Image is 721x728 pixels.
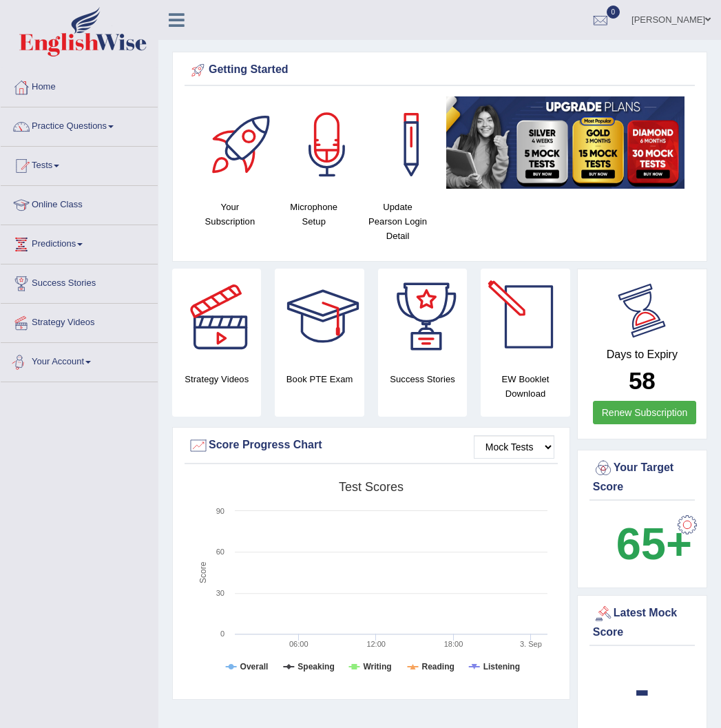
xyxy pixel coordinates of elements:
[616,519,692,569] b: 65+
[446,96,685,189] img: small5.jpg
[607,6,620,19] span: 0
[1,264,158,299] a: Success Stories
[444,640,463,648] text: 18:00
[1,304,158,338] a: Strategy Videos
[279,200,349,229] h4: Microphone Setup
[378,372,467,386] h4: Success Stories
[188,435,554,456] div: Score Progress Chart
[195,200,265,229] h4: Your Subscription
[1,147,158,181] a: Tests
[520,640,542,648] tspan: 3. Sep
[635,664,650,714] b: -
[593,349,691,361] h4: Days to Expiry
[1,68,158,103] a: Home
[297,662,334,672] tspan: Speaking
[363,662,391,672] tspan: Writing
[275,372,364,386] h4: Book PTE Exam
[629,367,656,394] b: 58
[216,507,224,515] text: 90
[289,640,309,648] text: 06:00
[339,480,404,494] tspan: Test scores
[483,662,520,672] tspan: Listening
[240,662,269,672] tspan: Overall
[593,401,697,424] a: Renew Subscription
[220,630,224,638] text: 0
[481,372,570,401] h4: EW Booklet Download
[1,225,158,260] a: Predictions
[366,640,386,648] text: 12:00
[188,60,691,81] div: Getting Started
[363,200,433,243] h4: Update Pearson Login Detail
[593,458,691,495] div: Your Target Score
[1,343,158,377] a: Your Account
[216,548,224,556] text: 60
[198,561,208,583] tspan: Score
[216,589,224,597] text: 30
[1,107,158,142] a: Practice Questions
[593,603,691,641] div: Latest Mock Score
[172,372,261,386] h4: Strategy Videos
[421,662,454,672] tspan: Reading
[1,186,158,220] a: Online Class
